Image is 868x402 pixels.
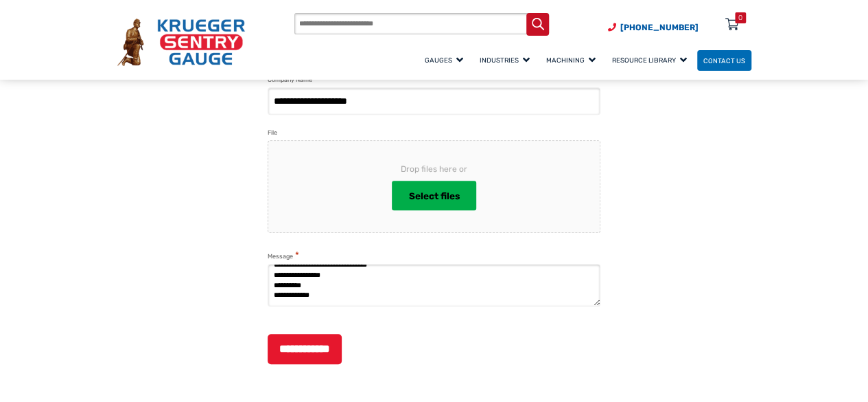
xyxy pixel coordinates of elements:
span: [PHONE_NUMBER] [620,23,699,32]
label: File [268,128,277,138]
button: select files, file [392,181,476,210]
span: Gauges [425,56,463,64]
span: Drop files here or [290,163,578,175]
span: Contact Us [703,56,745,64]
label: Company Name [268,75,312,85]
a: Contact Us [697,50,751,71]
a: Phone Number (920) 434-8860 [608,21,699,34]
a: Resource Library [606,48,697,72]
a: Industries [473,48,540,72]
span: Industries [480,56,530,64]
label: Message [268,250,299,262]
span: Resource Library [612,56,687,64]
a: Machining [540,48,606,72]
div: 0 [738,12,742,23]
img: Krueger Sentry Gauge [117,19,245,66]
a: Gauges [419,48,473,72]
span: Machining [546,56,596,64]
